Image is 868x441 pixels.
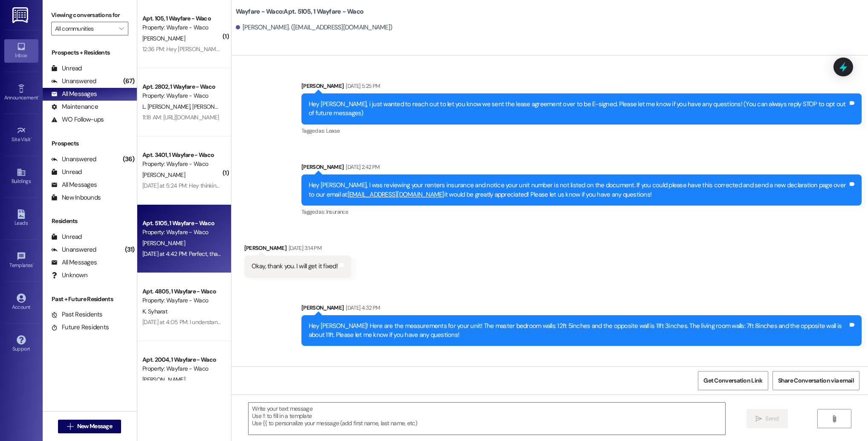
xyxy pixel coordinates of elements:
[286,244,321,252] div: [DATE] 3:14 PM
[142,91,221,100] div: Property: Wayfare - Waco
[51,271,87,280] div: Unknown
[43,139,137,148] div: Prospects
[38,93,39,99] span: •
[142,364,221,373] div: Property: Wayfare - Waco
[698,371,768,390] button: Get Conversation Link
[309,322,848,340] div: Hey [PERSON_NAME]! Here are the measurements for your unit! The master bedroom walls: 12ft 5inche...
[51,77,96,86] div: Unanswered
[4,207,38,230] a: Leads
[51,232,82,241] div: Unread
[142,35,185,42] span: [PERSON_NAME]
[301,206,862,218] div: Tagged as:
[326,127,340,134] span: Lease
[43,217,137,226] div: Residents
[765,414,778,423] span: Send
[43,48,137,57] div: Prospects + Residents
[51,102,98,111] div: Maintenance
[142,182,367,189] div: [DATE] at 5:24 PM: Hey thinking about getting a dog soon. How much is it per month again?
[236,23,393,32] div: [PERSON_NAME]. ([EMAIL_ADDRESS][DOMAIN_NAME])
[4,333,38,356] a: Support
[142,296,221,305] div: Property: Wayfare - Waco
[309,181,848,199] div: Hey [PERSON_NAME], I was reviewing your renters insurance and notice your unit number is not list...
[309,100,848,118] div: Hey [PERSON_NAME], i just wanted to reach out to let you know we sent the lease agreement over to...
[121,75,137,88] div: (67)
[51,64,82,73] div: Unread
[773,371,859,390] button: Share Conversation via email
[778,376,854,385] span: Share Conversation via email
[142,318,275,326] div: [DATE] at 4:05 PM: I understand, please give me a call
[51,245,96,254] div: Unanswered
[142,113,219,121] div: 11:18 AM: [URL][DOMAIN_NAME]
[142,250,257,258] div: [DATE] at 4:42 PM: Perfect, thank you so much
[123,243,137,256] div: (31)
[51,168,82,177] div: Unread
[142,82,221,91] div: Apt. 2802, 1 Wayfare - Waco
[831,415,837,422] i: 
[51,323,109,332] div: Future Residents
[51,115,104,124] div: WO Follow-ups
[142,239,185,247] span: [PERSON_NAME]
[51,258,97,267] div: All Messages
[142,171,185,179] span: [PERSON_NAME]
[344,303,380,312] div: [DATE] 4:32 PM
[119,25,124,32] i: 
[4,123,38,146] a: Site Visit •
[252,262,338,271] div: Okay, thank you. I will get it fixed!
[142,45,442,53] div: 12:36 PM: Hey [PERSON_NAME], thank you for keeping us posted on the rent situation. Do you know w...
[121,153,137,166] div: (36)
[51,193,101,202] div: New Inbounds
[142,151,221,160] div: Apt. 3401, 1 Wayfare - Waco
[58,420,121,433] button: New Message
[4,249,38,272] a: Templates •
[746,409,788,428] button: Send
[142,228,221,237] div: Property: Wayfare - Waco
[142,23,221,32] div: Property: Wayfare - Waco
[344,162,379,171] div: [DATE] 2:42 PM
[142,14,221,23] div: Apt. 105, 1 Wayfare - Waco
[301,81,862,93] div: [PERSON_NAME]
[142,103,192,110] span: L. [PERSON_NAME]
[142,219,221,228] div: Apt. 5105, 1 Wayfare - Waco
[4,165,38,188] a: Buildings
[51,90,97,99] div: All Messages
[244,244,351,255] div: [PERSON_NAME]
[67,423,73,430] i: 
[301,162,862,174] div: [PERSON_NAME]
[4,39,38,62] a: Inbox
[77,422,112,431] span: New Message
[31,135,32,141] span: •
[4,291,38,314] a: Account
[301,125,862,137] div: Tagged as:
[142,160,221,168] div: Property: Wayfare - Waco
[192,103,235,110] span: [PERSON_NAME]
[236,7,364,16] b: Wayfare - Waco: Apt. 5105, 1 Wayfare - Waco
[33,261,34,267] span: •
[51,180,97,189] div: All Messages
[51,9,128,22] label: Viewing conversations for
[12,7,30,23] img: ResiDesk Logo
[142,355,221,364] div: Apt. 2004, 1 Wayfare - Waco
[51,310,103,319] div: Past Residents
[142,308,167,315] span: K. Syharat
[703,376,762,385] span: Get Conversation Link
[326,208,348,215] span: Insurance
[43,295,137,304] div: Past + Future Residents
[347,190,444,199] a: [EMAIL_ADDRESS][DOMAIN_NAME]
[755,415,762,422] i: 
[344,81,380,90] div: [DATE] 5:25 PM
[301,303,862,315] div: [PERSON_NAME]
[55,22,115,35] input: All communities
[142,287,221,296] div: Apt. 4805, 1 Wayfare - Waco
[51,155,96,164] div: Unanswered
[142,376,185,383] span: [PERSON_NAME]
